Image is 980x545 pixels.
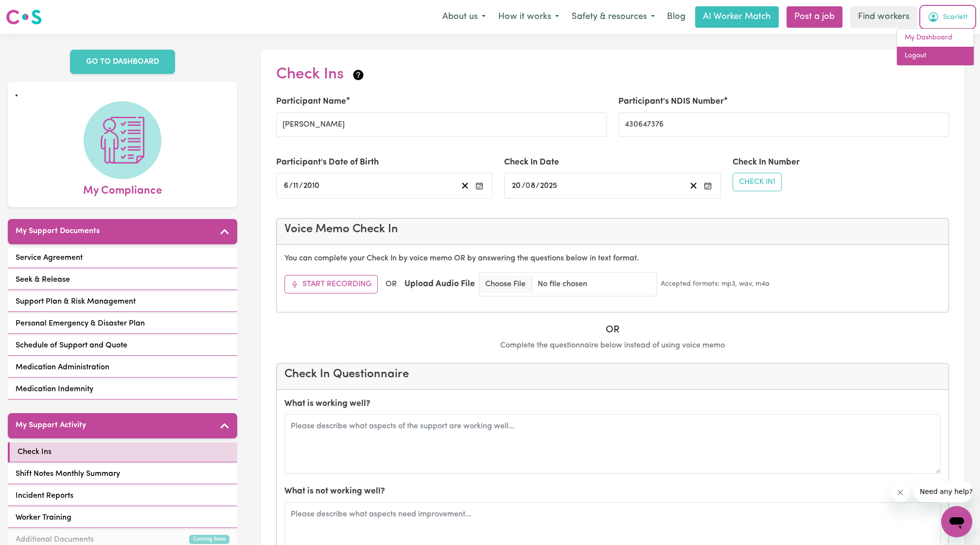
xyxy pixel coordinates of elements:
a: Incident Reports [8,486,237,506]
h5: My Support Activity [16,421,86,430]
label: Check In Number [733,156,800,169]
span: Service Agreement [16,252,83,264]
a: My Dashboard [897,29,974,47]
label: Participant Name [276,95,346,108]
a: Seek & Release [8,270,237,290]
label: Check In Date [504,156,559,169]
a: Find workers [850,6,917,28]
label: Upload Audio File [404,278,475,291]
img: Careseekers logo [6,8,42,26]
label: What is working well? [284,398,370,410]
button: About us [436,7,492,27]
iframe: Close message [891,483,910,502]
span: Personal Emergency & Disaster Plan [16,318,145,329]
div: My Account [896,28,974,66]
h4: Voice Memo Check In [284,222,941,236]
button: My Account [921,7,974,27]
a: GO TO DASHBOARD [70,50,175,74]
span: / [299,182,303,190]
button: My Support Documents [8,219,237,244]
a: Medication Indemnity [8,380,237,400]
h5: OR [276,324,949,336]
iframe: Message from company [914,481,972,502]
a: Personal Emergency & Disaster Plan [8,314,237,334]
a: Medication Administration [8,358,237,378]
small: Accepted formats: mp3, wav, m4a [661,279,770,289]
span: Seek & Release [16,274,70,286]
button: My Support Activity [8,413,237,438]
input: -- [283,179,289,192]
button: Check In1 [733,173,782,191]
span: OR [385,278,397,290]
span: Support Plan & Risk Management [16,296,136,308]
span: Incident Reports [16,490,73,502]
span: My Compliance [83,179,162,200]
input: -- [293,179,299,192]
a: AI Worker Match [695,6,779,28]
a: Blog [661,6,691,28]
a: Worker Training [8,508,237,528]
span: / [536,182,540,190]
a: Schedule of Support and Quote [8,336,237,356]
button: Safety & resources [565,7,661,27]
small: Coming Soon [189,535,229,544]
span: / [289,182,293,190]
input: -- [511,179,522,192]
span: Scarlett [943,12,968,23]
iframe: Button to launch messaging window [941,506,972,537]
a: My Compliance [16,101,229,200]
span: Check Ins [17,446,52,458]
label: Participant's Date of Birth [276,156,379,169]
h2: Check Ins [276,65,365,84]
h4: Check In Questionnaire [284,367,941,381]
a: Shift Notes Monthly Summary [8,464,237,484]
span: Need any help? [6,7,59,15]
input: ---- [303,179,320,192]
span: Medication Administration [16,362,109,373]
span: / [522,182,525,190]
button: How it works [492,7,565,27]
span: Worker Training [16,512,71,524]
a: Careseekers logo [6,6,42,28]
a: Logout [897,47,974,65]
input: ---- [540,179,558,192]
p: You can complete your Check In by voice memo OR by answering the questions below in text format. [284,253,941,264]
span: Medication Indemnity [16,383,93,395]
p: Complete the questionnaire below instead of using voice memo [276,340,949,351]
label: What is not working well? [284,485,385,498]
label: Participant's NDIS Number [618,95,724,108]
span: Shift Notes Monthly Summary [16,468,120,480]
h5: My Support Documents [16,227,100,236]
input: -- [526,179,536,192]
a: Support Plan & Risk Management [8,292,237,312]
a: Service Agreement [8,248,237,268]
span: Schedule of Support and Quote [16,340,127,351]
span: 0 [525,182,530,190]
a: Check Ins [8,442,237,462]
button: Start Recording [284,275,378,293]
a: Post a job [787,6,842,28]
